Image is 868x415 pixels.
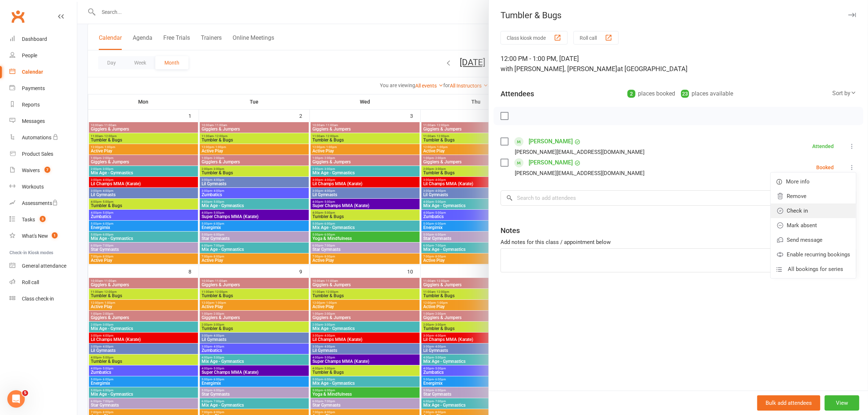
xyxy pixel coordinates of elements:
div: Assessments [22,200,58,206]
div: Automations [22,135,51,140]
a: Enable recurring bookings [771,247,856,262]
div: Product Sales [22,151,53,157]
div: People [22,53,37,58]
span: 1 [52,232,58,238]
span: All bookings for series [788,265,843,274]
a: Roll call [9,274,77,291]
input: Search to add attendees [501,190,856,206]
div: Messages [22,118,45,124]
a: Payments [9,80,77,97]
a: All bookings for series [771,262,856,276]
a: Product Sales [9,146,77,162]
a: More info [771,174,856,189]
div: What's New [22,233,48,239]
a: Send message [771,233,856,247]
div: Waivers [22,167,40,173]
div: Notes [501,225,520,236]
a: Calendar [9,64,77,80]
span: with [PERSON_NAME], [PERSON_NAME] [501,65,617,73]
a: Class kiosk mode [9,291,77,307]
a: Tasks 3 [9,212,77,228]
a: Reports [9,97,77,113]
span: More info [786,177,810,186]
div: Workouts [22,184,44,190]
a: Clubworx [9,7,27,26]
a: People [9,47,77,64]
span: 7 [44,167,50,173]
span: 5 [22,390,28,396]
button: Roll call [573,31,619,44]
div: [PERSON_NAME][EMAIL_ADDRESS][DOMAIN_NAME] [515,168,645,178]
a: General attendance kiosk mode [9,258,77,274]
a: Remove [771,189,856,203]
button: Class kiosk mode [501,31,568,44]
button: Bulk add attendees [757,395,820,411]
a: Waivers 7 [9,162,77,179]
div: Sort by [832,89,856,98]
a: [PERSON_NAME] [529,157,573,168]
div: Reports [22,102,40,108]
div: General attendance [22,263,66,269]
div: Payments [22,85,45,91]
a: Workouts [9,179,77,195]
a: Mark absent [771,218,856,233]
div: Dashboard [22,36,47,42]
div: Attended [812,144,834,149]
div: 2 [627,90,635,98]
div: Tumbler & Bugs [489,10,868,20]
div: Calendar [22,69,43,75]
div: Roll call [22,279,39,285]
div: Tasks [22,217,35,222]
iframe: Intercom live chat [7,390,25,408]
div: Booked [816,165,834,170]
span: at [GEOGRAPHIC_DATA] [617,65,688,73]
div: Attendees [501,89,534,99]
a: [PERSON_NAME] [529,136,573,147]
a: Dashboard [9,31,77,47]
div: 12:00 PM - 1:00 PM, [DATE] [501,54,856,74]
a: Automations [9,129,77,146]
a: Assessments [9,195,77,212]
div: Add notes for this class / appointment below [501,238,856,247]
div: places booked [627,89,675,99]
a: Check in [771,203,856,218]
a: Messages [9,113,77,129]
span: 3 [40,216,46,222]
div: 23 [681,90,689,98]
div: places available [681,89,733,99]
div: Class check-in [22,296,54,302]
div: [PERSON_NAME][EMAIL_ADDRESS][DOMAIN_NAME] [515,147,645,157]
a: What's New1 [9,228,77,244]
button: View [825,395,859,411]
